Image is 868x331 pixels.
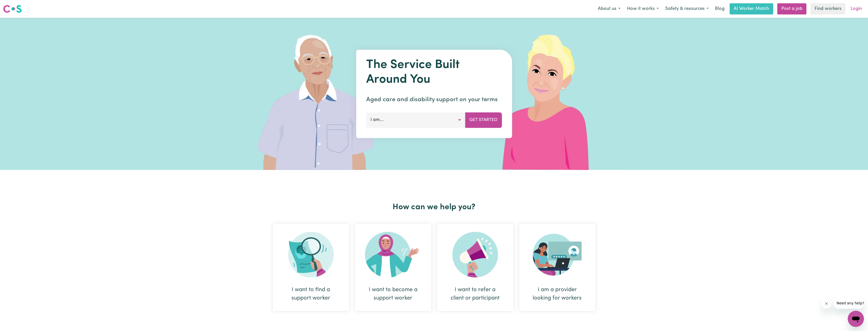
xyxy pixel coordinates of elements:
[270,202,598,212] h2: How can we help you?
[624,4,662,14] button: How it works
[437,224,513,311] div: I want to refer a client or participant
[366,112,465,128] button: I am...
[533,232,582,277] img: Provider
[285,286,337,302] div: I want to find a support worker
[366,58,502,87] h1: The Service Built Around You
[730,3,773,14] a: AI Worker Match
[531,286,583,302] div: I am a provider looking for workers
[848,311,864,327] iframe: Button to launch messaging window
[365,232,421,277] img: Become Worker
[3,4,22,13] img: Careseekers logo
[595,4,624,14] button: About us
[519,224,595,311] div: I am a provider looking for workers
[366,95,502,104] p: Aged care and disability support on your terms
[834,298,864,309] iframe: Message from company
[465,112,502,128] button: Get Started
[452,232,498,277] img: Refer
[449,286,501,302] div: I want to refer a client or participant
[288,232,334,277] img: Search
[712,3,728,14] a: Blog
[273,224,349,311] div: I want to find a support worker
[847,3,865,14] a: Login
[777,3,806,14] a: Post a job
[821,299,832,309] iframe: Close message
[3,3,22,15] a: Careseekers logo
[367,286,419,302] div: I want to become a support worker
[355,224,431,311] div: I want to become a support worker
[810,3,845,14] a: Find workers
[3,4,31,8] span: Need any help?
[662,4,712,14] button: Safety & resources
